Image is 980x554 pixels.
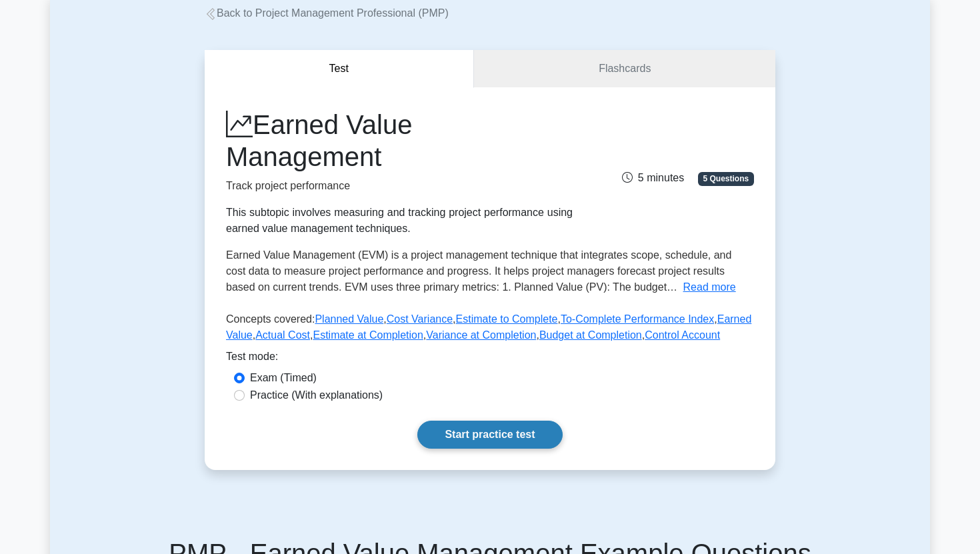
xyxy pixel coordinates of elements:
[683,279,736,295] button: Read more
[417,421,562,449] a: Start practice test
[250,370,317,386] label: Exam (Timed)
[226,178,573,194] p: Track project performance
[205,7,449,19] a: Back to Project Management Professional (PMP)
[622,172,684,183] span: 5 minutes
[205,50,474,88] button: Test
[226,311,754,349] p: Concepts covered: , , , , , , , , ,
[474,50,775,88] a: Flashcards
[255,329,310,341] a: Actual Cost
[226,109,573,173] h1: Earned Value Management
[698,172,754,185] span: 5 Questions
[226,349,754,370] div: Test mode:
[313,329,423,341] a: Estimate at Completion
[226,249,731,293] span: Earned Value Management (EVM) is a project management technique that integrates scope, schedule, ...
[456,313,558,325] a: Estimate to Complete
[250,387,383,403] label: Practice (With explanations)
[426,329,536,341] a: Variance at Completion
[315,313,383,325] a: Planned Value
[387,313,453,325] a: Cost Variance
[561,313,714,325] a: To-Complete Performance Index
[645,329,720,341] a: Control Account
[226,205,573,237] div: This subtopic involves measuring and tracking project performance using earned value management t...
[539,329,642,341] a: Budget at Completion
